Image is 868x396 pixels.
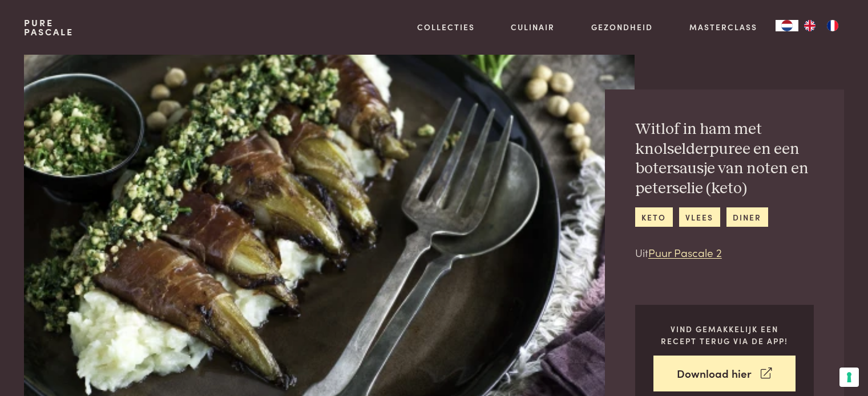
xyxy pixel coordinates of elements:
p: Vind gemakkelijk een recept terug via de app! [653,323,796,346]
p: Uit [635,244,814,261]
aside: Language selected: Nederlands [776,20,844,31]
a: EN [798,20,821,31]
a: FR [821,20,844,31]
a: Masterclass [689,21,757,33]
a: Download hier [653,356,796,391]
a: keto [635,207,673,226]
a: Gezondheid [591,21,653,33]
div: Language [776,20,798,31]
a: Collecties [417,21,475,33]
h2: Witlof in ham met knolselderpuree en een botersausje van noten en peterselie (keto) [635,120,814,198]
a: vlees [679,207,720,226]
a: Culinair [511,21,555,33]
a: diner [726,207,768,226]
a: NL [776,20,798,31]
a: Puur Pascale 2 [648,244,722,260]
button: Uw voorkeuren voor toestemming voor trackingtechnologieën [839,368,859,387]
a: PurePascale [24,18,74,36]
ul: Language list [798,20,844,31]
